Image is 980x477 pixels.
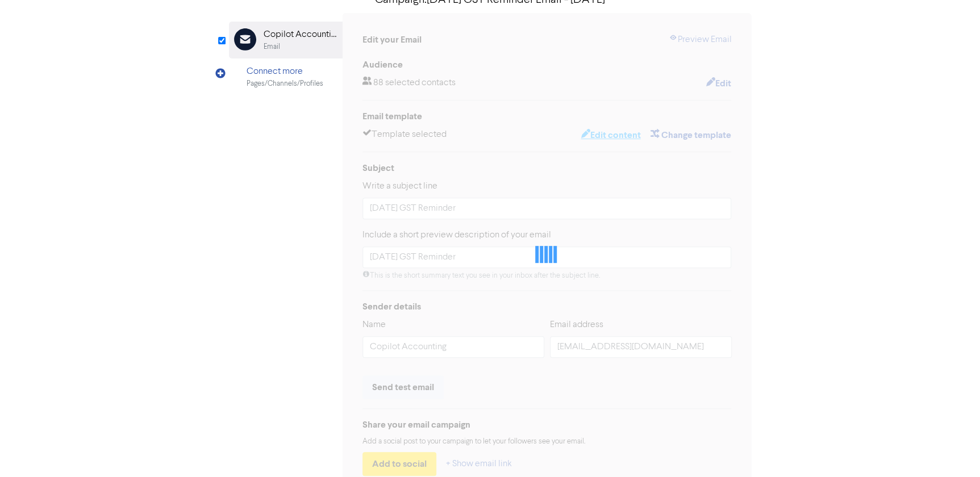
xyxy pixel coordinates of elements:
[229,22,343,58] div: Copilot AccountingEmail
[247,78,323,89] div: Pages/Channels/Profiles
[264,41,280,52] div: Email
[264,28,336,41] div: Copilot Accounting
[229,58,343,95] div: Connect morePages/Channels/Profiles
[923,422,980,477] iframe: Chat Widget
[247,65,323,78] div: Connect more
